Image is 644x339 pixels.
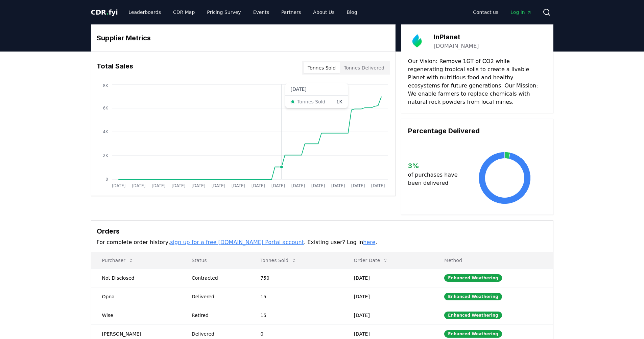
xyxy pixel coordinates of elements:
p: Method [439,257,547,264]
a: Events [248,6,275,18]
tspan: 0 [105,177,108,182]
tspan: 2K [103,153,109,158]
tspan: [DATE] [151,183,165,188]
button: Purchaser [97,254,139,267]
td: Wise [91,306,181,324]
a: CDR Map [168,6,200,18]
h3: 3 % [408,161,463,171]
tspan: [DATE] [371,183,385,188]
span: Log in [510,9,531,16]
td: [DATE] [343,287,434,306]
div: Enhanced Weathering [444,330,502,338]
h3: Percentage Delivered [408,126,546,136]
h3: Supplier Metrics [97,33,390,43]
img: InPlanet-logo [408,32,427,51]
p: of purchases have been delivered [408,171,463,187]
h3: InPlanet [434,32,479,42]
a: Pricing Survey [201,6,246,18]
div: Delivered [192,293,244,300]
div: Enhanced Weathering [444,274,502,282]
tspan: [DATE] [291,183,305,188]
td: [DATE] [343,268,434,287]
a: here [363,239,375,245]
tspan: 6K [103,106,109,111]
tspan: [DATE] [211,183,225,188]
td: Not Disclosed [91,268,181,287]
div: Delivered [192,331,244,337]
td: 15 [249,287,343,306]
a: Blog [341,6,363,18]
tspan: [DATE] [191,183,205,188]
p: Our Vision: Remove 1GT of CO2 while regenerating tropical soils to create a livable Planet with n... [408,57,546,106]
a: Contact us [468,6,504,18]
button: Tonnes Delivered [340,62,388,73]
a: [DOMAIN_NAME] [434,42,479,50]
tspan: 4K [103,129,109,134]
tspan: [DATE] [311,183,325,188]
a: Partners [276,6,306,18]
h3: Total Sales [97,61,133,75]
nav: Main [123,6,362,18]
tspan: [DATE] [251,183,265,188]
div: Enhanced Weathering [444,293,502,300]
td: 750 [249,268,343,287]
td: 15 [249,306,343,324]
tspan: [DATE] [171,183,185,188]
tspan: [DATE] [351,183,365,188]
button: Order Date [349,254,394,267]
div: Retired [192,312,244,319]
a: CDR.fyi [91,7,118,17]
tspan: [DATE] [132,183,145,188]
span: CDR fyi [91,8,118,16]
tspan: [DATE] [271,183,285,188]
button: Tonnes Sold [255,254,302,267]
td: [DATE] [343,306,434,324]
nav: Main [468,6,537,18]
a: Leaderboards [123,6,166,18]
tspan: [DATE] [331,183,345,188]
td: Opna [91,287,181,306]
p: For complete order history, . Existing user? Log in . [97,238,548,246]
tspan: [DATE] [112,183,125,188]
tspan: 8K [103,83,109,88]
a: Log in [505,6,537,18]
h3: Orders [97,226,548,236]
div: Enhanced Weathering [444,312,502,319]
a: About Us [308,6,340,18]
span: . [106,8,109,16]
button: Tonnes Sold [304,62,340,73]
p: Status [186,257,244,264]
tspan: [DATE] [231,183,245,188]
div: Contracted [192,275,244,281]
a: sign up for a free [DOMAIN_NAME] Portal account [170,239,304,245]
